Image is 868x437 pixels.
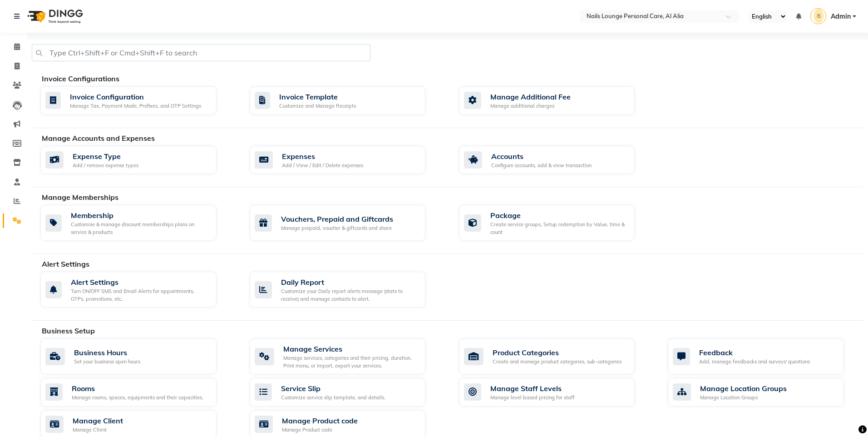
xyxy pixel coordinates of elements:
[282,151,363,162] div: Expenses
[491,162,592,169] div: Configure accounts, add & view transaction
[459,378,655,407] a: Manage Staff LevelsManage level based pricing for staff
[490,210,628,221] div: Package
[71,210,209,221] div: Membership
[700,394,787,402] div: Manage Location Groups
[279,102,356,110] div: Customize and Manage Receipts
[283,343,419,354] div: Manage Services
[279,91,356,102] div: Invoice Template
[74,358,140,366] div: Set your business open hours
[459,205,655,241] a: PackageCreate service groups, Setup redemption by Value, time & count
[281,288,419,303] div: Customize your Daily report alerts message (stats to receive) and manage contacts to alert.
[250,146,445,174] a: ExpensesAdd / View / Edit / Delete expenses
[281,224,393,232] div: Manage prepaid, voucher & giftcards and share
[40,272,236,308] a: Alert SettingsTurn ON/OFF SMS and Email Alerts for appointments, OTPs, promotions, etc.
[493,358,621,366] div: Create and manage product categories, sub-categories
[668,378,863,407] a: Manage Location GroupsManage Location Groups
[490,221,628,236] div: Create service groups, Setup redemption by Value, time & count
[23,4,85,29] img: logo
[73,415,123,426] div: Manage Client
[250,272,445,308] a: Daily ReportCustomize your Daily report alerts message (stats to receive) and manage contacts to ...
[281,394,385,402] div: Customize service slip template, and details.
[490,394,575,402] div: Manage level based pricing for staff
[40,338,236,374] a: Business HoursSet your business open hours
[459,338,655,374] a: Product CategoriesCreate and manage product categories, sub-categories
[250,205,445,241] a: Vouchers, Prepaid and GiftcardsManage prepaid, voucher & giftcards and share
[71,221,209,236] div: Customise & manage discount memberships plans on service & products
[71,288,209,303] div: Turn ON/OFF SMS and Email Alerts for appointments, OTPs, promotions, etc.
[700,383,787,394] div: Manage Location Groups
[250,338,445,374] a: Manage ServicesManage services, categories and their pricing, duration. Print menu, or import, ex...
[70,91,201,102] div: Invoice Configuration
[491,151,592,162] div: Accounts
[32,44,370,61] input: Type Ctrl+Shift+F or Cmd+Shift+F to search
[283,354,419,369] div: Manage services, categories and their pricing, duration. Print menu, or import, export your servi...
[73,162,138,169] div: Add / remove expense types
[831,12,851,21] span: Admin
[281,277,419,288] div: Daily Report
[40,86,236,115] a: Invoice ConfigurationManage Tax, Payment Mode, Prefixes, and OTP Settings
[250,378,445,407] a: Service SlipCustomize service slip template, and details.
[490,102,571,110] div: Manage additional charges
[281,383,385,394] div: Service Slip
[282,426,358,434] div: Manage Product code
[70,102,201,110] div: Manage Tax, Payment Mode, Prefixes, and OTP Settings
[668,338,863,374] a: FeedbackAdd, manage feedbacks and surveys' questions
[282,162,363,169] div: Add / View / Edit / Delete expenses
[490,383,575,394] div: Manage Staff Levels
[810,8,826,24] img: Admin
[72,383,203,394] div: Rooms
[40,205,236,241] a: MembershipCustomise & manage discount memberships plans on service & products
[40,146,236,174] a: Expense TypeAdd / remove expense types
[74,347,140,358] div: Business Hours
[282,415,358,426] div: Manage Product code
[490,91,571,102] div: Manage Additional Fee
[73,426,123,434] div: Manage Client
[40,378,236,407] a: RoomsManage rooms, spaces, equipments and their capacities.
[493,347,621,358] div: Product Categories
[72,394,203,402] div: Manage rooms, spaces, equipments and their capacities.
[459,86,655,115] a: Manage Additional FeeManage additional charges
[459,146,655,174] a: AccountsConfigure accounts, add & view transaction
[250,86,445,115] a: Invoice TemplateCustomize and Manage Receipts
[699,358,810,366] div: Add, manage feedbacks and surveys' questions
[699,347,810,358] div: Feedback
[73,151,138,162] div: Expense Type
[281,214,393,224] div: Vouchers, Prepaid and Giftcards
[71,277,209,288] div: Alert Settings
